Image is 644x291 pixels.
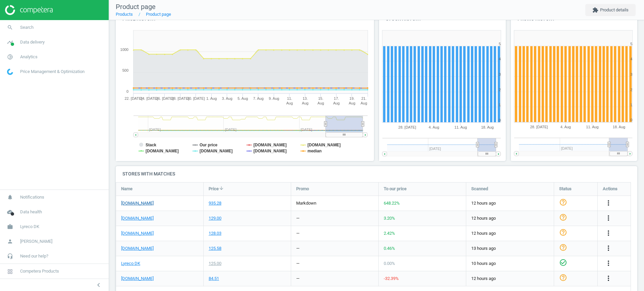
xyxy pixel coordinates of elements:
[308,149,322,153] tspan: median
[146,12,171,17] a: Product page
[296,276,300,282] div: —
[499,118,501,122] text: 0
[350,96,355,100] tspan: 19.
[454,125,467,129] tspan: 11. Aug
[20,24,34,30] span: Search
[471,230,549,236] span: 12 hours ago
[559,243,567,251] i: help_outline
[209,186,219,192] span: Price
[187,96,205,100] tspan: 30. [DATE]
[209,261,221,267] div: 125.00
[604,229,612,237] i: more_vert
[20,54,38,60] span: Analytics
[121,215,154,221] a: [DOMAIN_NAME]
[384,246,395,251] span: 0.46 %
[90,281,107,289] button: chevron_left
[121,261,140,267] a: Lyreco DK
[559,198,567,206] i: help_outline
[95,281,103,289] i: chevron_left
[604,244,612,252] i: more_vert
[20,209,42,215] span: Data health
[121,245,154,251] a: [DOMAIN_NAME]
[116,166,637,182] h4: Stores with matches
[171,96,189,100] tspan: 28. [DATE]
[303,96,308,100] tspan: 13.
[604,214,612,222] i: more_vert
[296,201,316,206] span: markdown
[604,199,612,208] button: more_vert
[471,261,549,267] span: 10 hours ago
[209,215,221,221] div: 129.00
[254,143,287,147] tspan: [DOMAIN_NAME]
[7,69,13,75] img: wGWNvw8QSZomAAAAABJRU5ErkJggg==
[384,186,407,192] span: To our price
[398,125,416,129] tspan: 28. [DATE]
[604,244,612,253] button: more_vert
[384,216,395,221] span: 3.20 %
[4,235,16,248] i: person
[296,186,309,192] span: Promo
[560,125,571,129] tspan: 4. Aug
[209,200,221,206] div: 935.28
[120,48,128,52] text: 1000
[384,231,395,236] span: 2.42 %
[5,5,53,15] img: ajHJNr6hYgQAAAAASUVORK5CYII=
[116,12,133,17] a: Products
[585,4,636,16] button: extensionProduct details
[384,261,395,266] span: 0.00 %
[471,215,549,221] span: 12 hours ago
[604,214,612,223] button: more_vert
[630,72,632,76] text: 3
[481,125,493,129] tspan: 18. Aug
[200,149,233,153] tspan: [DOMAIN_NAME]
[4,206,16,218] i: cloud_done
[20,39,45,45] span: Data delivery
[4,36,16,49] i: timeline
[630,103,632,107] text: 1
[296,230,300,236] div: —
[530,125,548,129] tspan: 28. [DATE]
[146,149,179,153] tspan: [DOMAIN_NAME]
[429,125,439,129] tspan: 4. Aug
[604,274,612,282] i: more_vert
[296,245,300,251] div: —
[499,57,501,61] text: 4
[209,245,221,251] div: 125.58
[559,274,567,282] i: help_outline
[209,230,221,236] div: 128.03
[200,143,218,147] tspan: Our price
[471,245,549,251] span: 13 hours ago
[269,96,279,100] tspan: 9. Aug
[604,199,612,207] i: more_vert
[20,224,39,230] span: Lyreco DK
[125,96,143,100] tspan: 22. [DATE]
[254,149,287,153] tspan: [DOMAIN_NAME]
[613,125,625,129] tspan: 18. Aug
[219,186,224,191] i: arrow_downward
[20,69,85,75] span: Price Management & Optimization
[296,215,300,221] div: —
[156,96,174,100] tspan: 26. [DATE]
[121,230,154,236] a: [DOMAIN_NAME]
[471,200,549,206] span: 12 hours ago
[4,250,16,263] i: headset_mic
[334,96,339,100] tspan: 17.
[222,96,232,100] tspan: 3. Aug
[20,238,52,244] span: [PERSON_NAME]
[318,101,324,105] tspan: Aug
[361,96,366,100] tspan: 21.
[604,259,612,267] i: more_vert
[333,101,340,105] tspan: Aug
[121,276,154,282] a: [DOMAIN_NAME]
[349,101,356,105] tspan: Aug
[471,186,488,192] span: Scanned
[499,42,501,46] text: 5
[296,261,300,267] div: —
[308,143,341,147] tspan: [DOMAIN_NAME]
[206,96,217,100] tspan: 1. Aug
[559,186,572,192] span: Status
[559,228,567,236] i: help_outline
[559,213,567,221] i: help_outline
[253,96,264,100] tspan: 7. Aug
[4,220,16,233] i: work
